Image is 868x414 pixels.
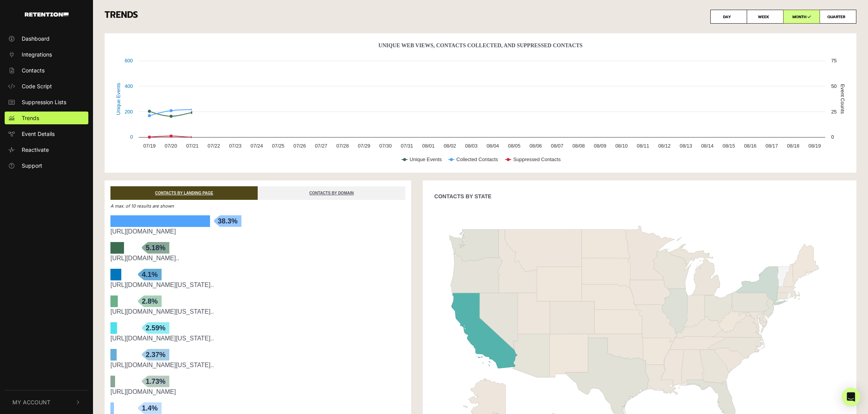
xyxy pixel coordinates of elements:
[138,269,162,280] span: 4.1%
[110,307,405,316] div: https://localgetaways.com/california/exploring-the-international-side-of-san-francisco-with-the-r...
[444,143,456,149] text: 08/02
[336,143,349,149] text: 07/28
[22,50,52,58] span: Integrations
[125,109,133,115] text: 200
[831,109,837,115] text: 25
[787,143,799,149] text: 08/18
[272,143,284,149] text: 07/25
[12,398,50,406] span: My Account
[25,12,69,17] img: Retention.com
[358,143,370,149] text: 07/29
[110,308,214,315] a: [URL][DOMAIN_NAME][US_STATE]..
[5,48,88,61] a: Integrations
[5,390,88,414] button: My Account
[456,156,498,162] text: Collected Contacts
[5,32,88,45] a: Dashboard
[110,362,214,368] a: [URL][DOMAIN_NAME][US_STATE]..
[186,143,198,149] text: 07/21
[615,143,628,149] text: 08/10
[110,334,405,343] div: https://localgetaways.com/california/giant-trolls-have-landed-at-the-filoli-historic-house-garden/
[379,143,392,149] text: 07/30
[22,161,42,170] span: Support
[142,242,169,254] span: 5.18%
[110,186,258,200] a: CONTACTS BY LANDING PAGE
[165,143,177,149] text: 07/20
[513,156,560,162] text: Suppressed Contacts
[110,280,405,290] div: https://localgetaways.com/california/where-to-eat-now-in-the-bay-area/
[401,143,413,149] text: 07/31
[22,34,50,43] span: Dashboard
[22,66,45,74] span: Contacts
[594,143,606,149] text: 08/09
[115,83,121,115] text: Unique Events
[22,130,55,138] span: Event Details
[5,112,88,124] a: Trends
[637,143,649,149] text: 08/11
[110,335,214,342] a: [URL][DOMAIN_NAME][US_STATE]..
[831,58,837,64] text: 75
[840,84,846,114] text: Event Counts
[572,143,585,149] text: 08/08
[410,156,442,162] text: Unique Events
[5,64,88,77] a: Contacts
[110,282,214,288] a: [URL][DOMAIN_NAME][US_STATE]..
[808,143,821,149] text: 08/19
[723,143,735,149] text: 08/15
[744,143,756,149] text: 08/16
[258,186,405,200] a: CONTACTS BY DOMAIN
[747,10,784,24] label: WEEK
[110,228,176,235] a: [URL][DOMAIN_NAME]
[142,322,169,334] span: 2.59%
[680,143,692,149] text: 08/13
[22,82,52,90] span: Code Script
[110,39,851,171] svg: Unique Web Views, Contacts Collected, And Suppressed Contacts
[783,10,820,24] label: MONTH
[5,159,88,172] a: Support
[125,83,133,89] text: 400
[214,215,241,227] span: 38.3%
[551,143,563,149] text: 08/07
[142,349,169,361] span: 2.37%
[293,143,306,149] text: 07/26
[208,143,220,149] text: 07/22
[5,127,88,140] a: Event Details
[110,388,176,395] a: [URL][DOMAIN_NAME]
[125,58,133,64] text: 600
[110,254,405,263] div: https://localgetaways.com/subscribe-local-getaways-newsletter
[766,143,778,149] text: 08/17
[315,143,327,149] text: 07/27
[138,295,162,307] span: 2.8%
[434,193,492,199] strong: CONTACTS BY STATE
[22,98,66,106] span: Suppression Lists
[831,134,834,140] text: 0
[110,255,179,261] a: [URL][DOMAIN_NAME]..
[22,114,39,122] span: Trends
[110,203,174,209] em: A max. of 10 results are shown
[658,143,671,149] text: 08/12
[487,143,499,149] text: 08/04
[701,143,713,149] text: 08/14
[5,80,88,93] a: Code Script
[143,143,156,149] text: 07/19
[820,10,856,24] label: QUARTER
[251,143,263,149] text: 07/24
[110,361,405,370] div: https://localgetaways.com/california/casa-madrona-giveaway/
[379,43,583,48] text: Unique Web Views, Contacts Collected, And Suppressed Contacts
[710,10,747,24] label: DAY
[842,388,860,406] div: Open Intercom Messenger
[138,402,162,414] span: 1.4%
[130,134,133,140] text: 0
[110,227,405,236] div: https://localgetaways.com/subscribe/
[229,143,241,149] text: 07/23
[142,376,169,387] span: 1.73%
[465,143,477,149] text: 08/03
[831,83,837,89] text: 50
[105,10,856,24] h3: TRENDS
[422,143,435,149] text: 08/01
[22,146,49,154] span: Reactivate
[5,96,88,108] a: Suppression Lists
[508,143,520,149] text: 08/05
[110,387,405,397] div: https://localgetaways.com/
[529,143,542,149] text: 08/06
[5,143,88,156] a: Reactivate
